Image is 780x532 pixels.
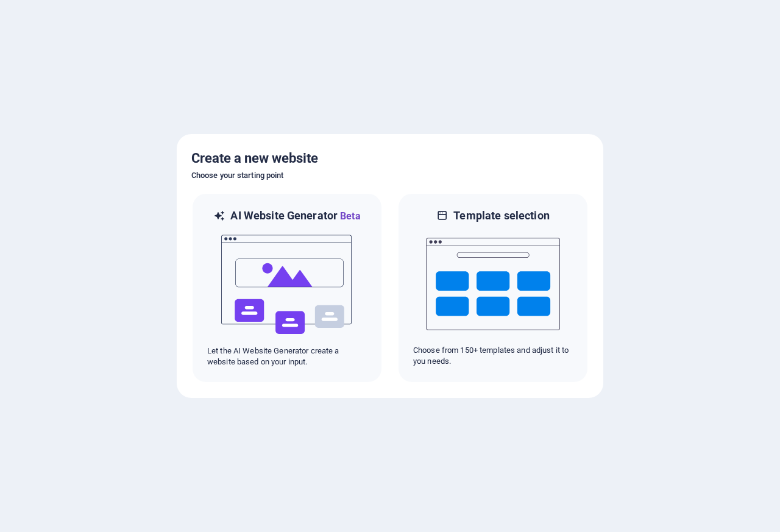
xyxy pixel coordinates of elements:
h5: Create a new website [191,149,589,168]
h6: AI Website Generator [230,208,360,224]
p: Choose from 150+ templates and adjust it to you needs. [413,345,573,367]
div: Template selectionChoose from 150+ templates and adjust it to you needs. [397,193,589,383]
p: Let the AI Website Generator create a website based on your input. [207,346,367,367]
h6: Choose your starting point [191,168,589,183]
img: ai [220,224,354,346]
h6: Template selection [453,208,549,223]
div: AI Website GeneratorBetaaiLet the AI Website Generator create a website based on your input. [191,193,383,383]
span: Beta [338,210,361,222]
